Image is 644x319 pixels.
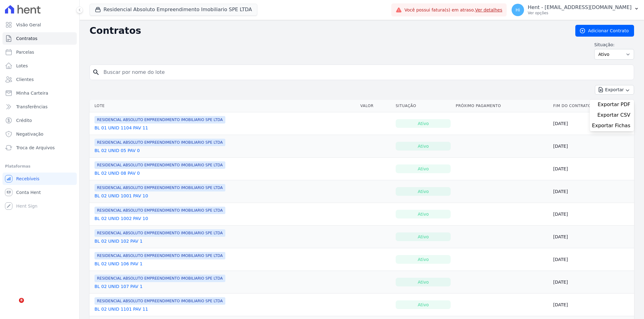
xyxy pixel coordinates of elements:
[19,298,24,303] span: 8
[94,252,225,259] span: RESIDENCIAL ABSOLUTO EMPREENDIMENTO IMOBILIARIO SPE LTDA
[597,112,632,119] a: Exportar CSV
[94,306,148,312] a: BL 02 UNID 1101 PAV 11
[507,1,644,19] button: Hi Hent - [EMAIL_ADDRESS][DOMAIN_NAME] Ver opções
[94,147,140,154] a: BL 02 UNID 05 PAV 0
[551,100,634,112] th: Fim do Contrato
[16,131,44,137] span: Negativação
[597,112,630,118] span: Exportar CSV
[551,180,634,203] td: [DATE]
[90,100,358,112] th: Lote
[94,275,225,282] span: RESIDENCIAL ABSOLUTO EMPREENDIMENTO IMOBILIARIO SPE LTDA
[2,142,77,154] a: Troca de Arquivos
[16,63,28,69] span: Lotes
[94,193,148,199] a: BL 02 UNID 1001 PAV 10
[528,11,632,16] p: Ver opções
[575,25,634,37] a: Adicionar Contrato
[396,119,451,128] div: Ativo
[2,173,77,185] a: Recebíveis
[396,187,451,196] div: Ativo
[92,69,100,76] i: search
[592,123,630,129] span: Exportar Fichas
[516,8,520,12] span: Hi
[16,49,34,55] span: Parcelas
[404,7,502,13] span: Você possui fatura(s) em atraso.
[2,128,77,140] a: Negativação
[94,297,225,305] span: RESIDENCIAL ABSOLUTO EMPREENDIMENTO IMOBILIARIO SPE LTDA
[94,170,140,176] a: BL 02 UNID 08 PAV 0
[551,158,634,180] td: [DATE]
[2,32,77,45] a: Contratos
[396,278,451,286] div: Ativo
[551,135,634,158] td: [DATE]
[2,87,77,99] a: Minha Carteira
[16,35,37,42] span: Contratos
[94,139,225,146] span: RESIDENCIAL ABSOLUTO EMPREENDIMENTO IMOBILIARIO SPE LTDA
[598,101,630,108] span: Exportar PDF
[551,203,634,226] td: [DATE]
[551,226,634,248] td: [DATE]
[551,294,634,316] td: [DATE]
[16,90,48,96] span: Minha Carteira
[2,19,77,31] a: Visão Geral
[358,100,393,112] th: Valor
[2,101,77,113] a: Transferências
[16,22,41,28] span: Visão Geral
[90,25,565,36] h2: Contratos
[16,117,32,124] span: Crédito
[94,161,225,169] span: RESIDENCIAL ABSOLUTO EMPREENDIMENTO IMOBILIARIO SPE LTDA
[396,255,451,264] div: Ativo
[16,76,34,83] span: Clientes
[2,73,77,86] a: Clientes
[100,66,631,79] input: Buscar por nome do lote
[393,100,453,112] th: Situação
[94,184,225,191] span: RESIDENCIAL ABSOLUTO EMPREENDIMENTO IMOBILIARIO SPE LTDA
[592,123,632,130] a: Exportar Fichas
[94,238,143,244] a: BL 02 UNID 102 PAV 1
[94,261,143,267] a: BL 02 UNID 106 PAV 1
[94,229,225,237] span: RESIDENCIAL ABSOLUTO EMPREENDIMENTO IMOBILIARIO SPE LTDA
[16,104,48,110] span: Transferências
[94,125,148,131] a: BL 01 UNID 1104 PAV 11
[90,4,257,16] button: Residencial Absoluto Empreendimento Imobiliario SPE LTDA
[396,232,451,241] div: Ativo
[528,4,632,11] p: Hent - [EMAIL_ADDRESS][DOMAIN_NAME]
[551,112,634,135] td: [DATE]
[6,298,21,313] iframe: Intercom live chat
[594,42,634,48] label: Situação:
[475,7,502,12] a: Ver detalhes
[396,210,451,218] div: Ativo
[595,85,634,95] button: Exportar
[16,176,39,182] span: Recebíveis
[94,116,225,124] span: RESIDENCIAL ABSOLUTO EMPREENDIMENTO IMOBILIARIO SPE LTDA
[94,283,143,290] a: BL 02 UNID 107 PAV 1
[94,215,148,222] a: BL 02 UNID 1002 PAV 10
[16,145,55,151] span: Troca de Arquivos
[396,164,451,173] div: Ativo
[453,100,550,112] th: Próximo Pagamento
[551,271,634,294] td: [DATE]
[2,114,77,127] a: Crédito
[2,60,77,72] a: Lotes
[94,207,225,214] span: RESIDENCIAL ABSOLUTO EMPREENDIMENTO IMOBILIARIO SPE LTDA
[396,300,451,309] div: Ativo
[551,248,634,271] td: [DATE]
[5,163,74,170] div: Plataformas
[2,46,77,58] a: Parcelas
[598,101,632,109] a: Exportar PDF
[16,189,41,195] span: Conta Hent
[2,186,77,199] a: Conta Hent
[396,142,451,151] div: Ativo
